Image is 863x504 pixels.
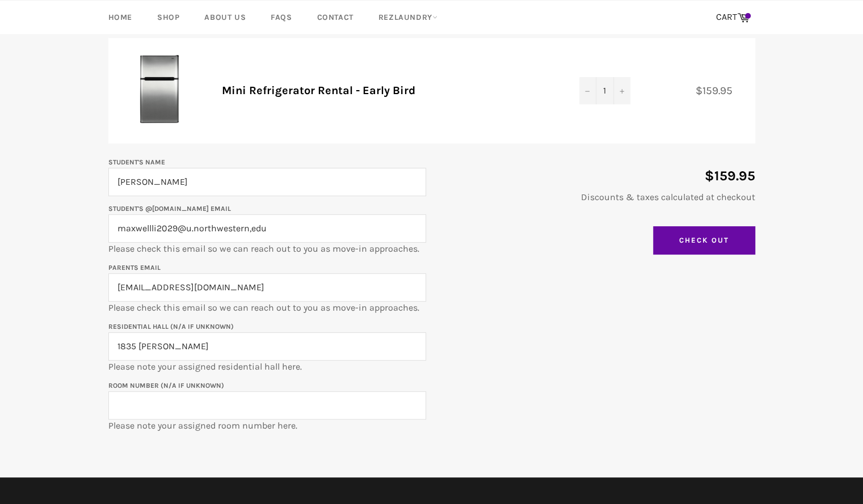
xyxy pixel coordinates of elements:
[108,261,426,314] p: Please check this email so we can reach out to you as move-in approaches.
[710,6,755,29] a: CART
[437,191,755,204] p: Discounts & taxes calculated at checkout
[108,205,231,213] label: Student's @[DOMAIN_NAME] email
[653,226,755,255] input: Check Out
[108,320,426,373] p: Please note your assigned residential hall here.
[579,77,596,104] button: Decrease quantity
[108,379,426,432] p: Please note your assigned room number here.
[367,1,449,34] a: RezLaundry
[437,167,755,185] p: $159.95
[222,84,415,97] a: Mini Refrigerator Rental - Early Bird
[97,1,144,34] a: Home
[108,323,234,331] label: Residential Hall (N/A if unknown)
[146,1,191,34] a: Shop
[125,55,193,123] img: Mini Refrigerator Rental - Early Bird
[108,158,165,166] label: Student's Name
[613,77,630,104] button: Increase quantity
[193,1,257,34] a: About Us
[108,382,224,389] label: Room Number (N/A if unknown)
[696,84,744,97] span: $159.95
[259,1,303,34] a: FAQs
[108,202,426,255] p: Please check this email so we can reach out to you as move-in approaches.
[108,264,161,272] label: Parents email
[306,1,365,34] a: Contact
